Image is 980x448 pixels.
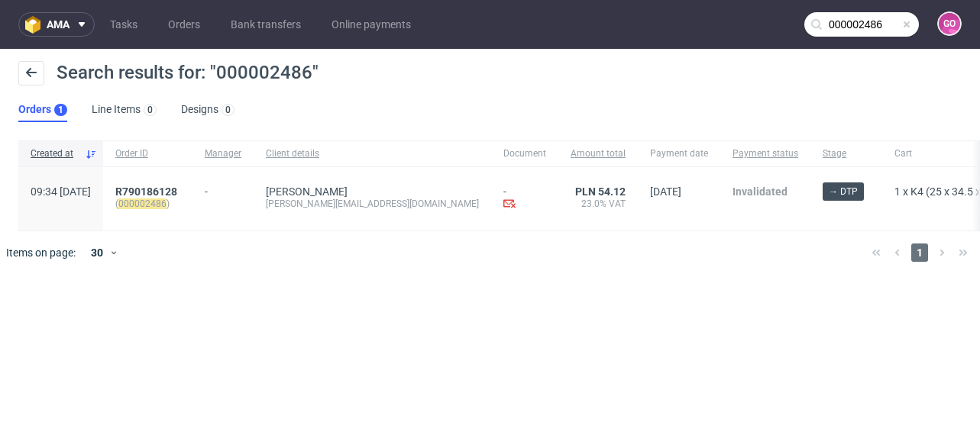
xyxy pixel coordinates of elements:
[18,98,67,122] a: Orders1
[205,147,241,160] span: Manager
[894,185,901,198] span: 1
[266,147,479,160] span: Client details
[31,185,91,198] span: 09:34 [DATE]
[58,105,63,115] div: 1
[939,13,960,34] figcaption: GO
[101,12,147,37] a: Tasks
[47,19,70,30] span: ama
[650,185,681,198] span: [DATE]
[503,147,546,160] span: Document
[118,198,167,209] mark: 000002486
[115,185,180,198] a: R790186128
[503,185,546,212] div: -
[92,98,157,122] a: Line Items0
[225,105,231,115] div: 0
[733,185,788,198] span: Invalidated
[181,98,234,122] a: Designs0
[222,12,310,37] a: Bank transfers
[650,147,708,160] span: Payment date
[571,198,626,210] span: 23.0% VAT
[733,147,798,160] span: Payment status
[18,12,95,37] button: ama
[115,198,180,210] span: ( )
[31,147,79,160] span: Created at
[115,147,180,160] span: Order ID
[205,179,241,198] div: -
[823,147,870,160] span: Stage
[829,185,858,198] span: → DTP
[266,198,479,210] div: [PERSON_NAME][EMAIL_ADDRESS][DOMAIN_NAME]
[266,185,348,198] a: [PERSON_NAME]
[322,12,420,37] a: Online payments
[571,147,626,160] span: Amount total
[159,12,209,37] a: Orders
[82,242,109,263] div: 30
[25,16,47,34] img: logo
[57,62,319,83] span: Search results for: "000002486"
[911,243,928,262] span: 1
[147,105,153,115] div: 0
[575,185,626,198] span: PLN 54.12
[115,185,177,198] span: R790186128
[6,245,76,260] span: Items on page:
